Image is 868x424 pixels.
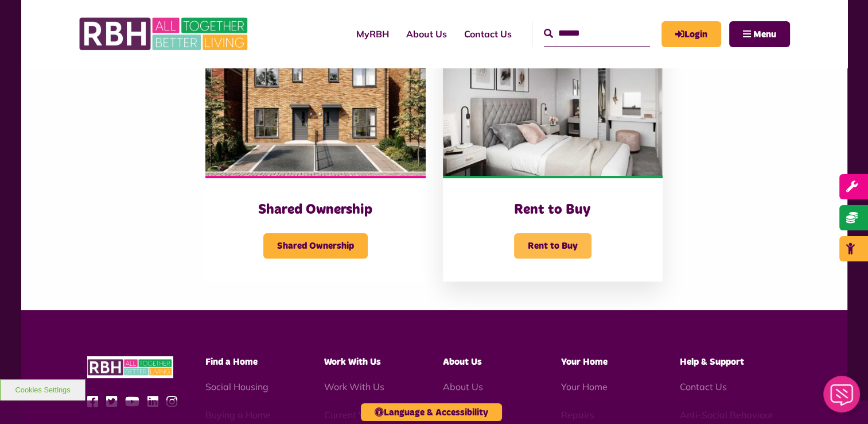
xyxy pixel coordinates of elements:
[205,381,268,392] a: Social Housing - open in a new tab
[398,18,456,49] a: About Us
[561,381,608,392] a: Your Home
[205,38,425,282] a: Shared Ownership Shared Ownership
[729,21,790,47] button: Navigation
[87,356,173,379] img: RBH
[205,357,258,367] span: Find a Home
[442,381,482,392] a: About Us
[79,11,251,56] img: RBH
[324,357,381,367] span: Work With Us
[205,38,425,176] img: Cottons Resized
[561,357,608,367] span: Your Home
[466,201,640,219] h3: Rent to Buy
[442,357,481,367] span: About Us
[228,201,402,219] h3: Shared Ownership
[348,18,398,49] a: MyRBH
[753,30,776,39] span: Menu
[544,21,650,46] input: Search
[456,18,520,49] a: Contact Us
[263,233,368,259] span: Shared Ownership
[661,21,721,47] a: MyRBH
[361,403,502,421] button: Language & Accessibility
[443,38,663,282] a: Rent to Buy Rent to Buy
[816,372,868,424] iframe: Netcall Web Assistant for live chat
[514,233,591,259] span: Rent to Buy
[680,357,744,367] span: Help & Support
[443,38,663,176] img: Bedroom Cottons
[680,381,727,392] a: Contact Us
[324,381,384,392] a: Work With Us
